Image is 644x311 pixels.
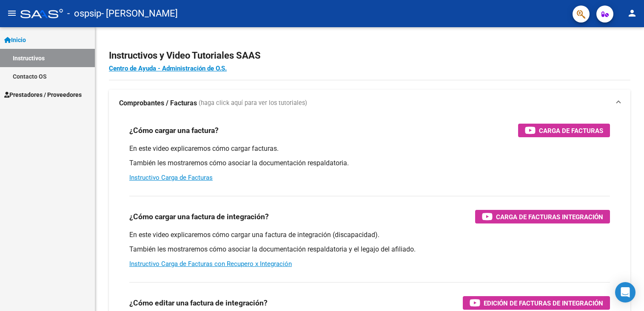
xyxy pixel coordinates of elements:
[129,245,610,254] p: También les mostraremos cómo asociar la documentación respaldatoria y el legajo del afiliado.
[119,99,197,108] strong: Comprobantes / Facturas
[129,211,269,223] h3: ¿Cómo cargar una factura de integración?
[129,174,213,181] a: Instructivo Carga de Facturas
[475,210,610,223] button: Carga de Facturas Integración
[496,212,603,222] span: Carga de Facturas Integración
[539,125,603,136] span: Carga de Facturas
[129,144,610,153] p: En este video explicaremos cómo cargar facturas.
[4,35,26,45] span: Inicio
[129,230,610,240] p: En este video explicaremos cómo cargar una factura de integración (discapacidad).
[101,4,178,23] span: - [PERSON_NAME]
[199,99,307,108] span: (haga click aquí para ver los tutoriales)
[109,65,227,72] a: Centro de Ayuda - Administración de O.S.
[7,8,17,18] mat-icon: menu
[109,48,630,64] h2: Instructivos y Video Tutoriales SAAS
[129,124,219,136] h3: ¿Cómo cargar una factura?
[518,124,610,137] button: Carga de Facturas
[463,296,610,310] button: Edición de Facturas de integración
[109,90,630,117] mat-expansion-panel-header: Comprobantes / Facturas (haga click aquí para ver los tutoriales)
[484,298,603,308] span: Edición de Facturas de integración
[627,8,637,18] mat-icon: person
[4,90,82,99] span: Prestadores / Proveedores
[129,158,610,168] p: También les mostraremos cómo asociar la documentación respaldatoria.
[615,282,635,303] div: Open Intercom Messenger
[129,297,268,309] h3: ¿Cómo editar una factura de integración?
[129,260,292,268] a: Instructivo Carga de Facturas con Recupero x Integración
[67,4,101,23] span: - ospsip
